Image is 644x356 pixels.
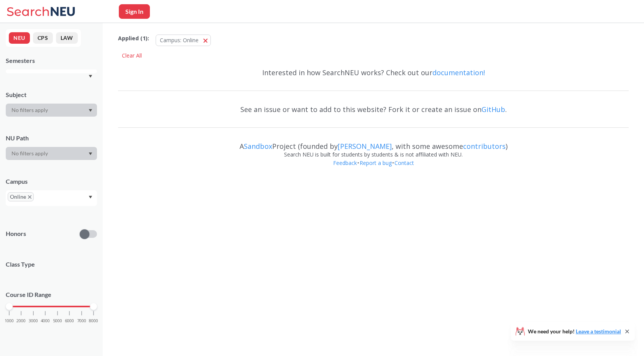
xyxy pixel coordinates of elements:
[394,159,414,166] a: Contact
[6,190,97,206] div: OnlineX to remove pillDropdown arrow
[6,104,97,117] div: Dropdown arrow
[6,134,97,142] div: NU Path
[77,319,86,323] span: 7000
[118,159,629,179] div: • •
[53,319,62,323] span: 5000
[56,32,78,44] button: LAW
[118,150,629,159] div: Search NEU is built for students by students & is not affiliated with NEU.
[5,319,14,323] span: 1000
[118,98,629,120] div: See an issue or want to add to this website? Fork it or create an issue on .
[118,34,149,43] span: Applied ( 1 ):
[118,50,146,61] div: Clear All
[8,192,34,201] span: OnlineX to remove pill
[6,260,97,269] span: Class Type
[28,195,31,199] svg: X to remove pill
[156,35,211,46] button: Campus: Online
[9,32,30,44] button: NEU
[89,109,92,112] svg: Dropdown arrow
[29,319,38,323] span: 3000
[359,159,392,166] a: Report a bug
[119,4,150,19] button: Sign In
[89,152,92,155] svg: Dropdown arrow
[89,196,92,199] svg: Dropdown arrow
[6,290,97,299] p: Course ID Range
[338,142,392,151] a: [PERSON_NAME]
[6,177,97,186] div: Campus
[89,319,98,323] span: 8000
[41,319,50,323] span: 4000
[528,329,621,334] span: We need your help!
[244,142,272,151] a: Sandbox
[432,68,485,77] a: documentation!
[65,319,74,323] span: 6000
[576,328,621,335] a: Leave a testimonial
[6,91,97,99] div: Subject
[160,36,199,44] span: Campus: Online
[6,56,97,65] div: Semesters
[6,229,26,238] p: Honors
[118,135,629,150] div: A Project (founded by , with some awesome )
[16,319,26,323] span: 2000
[118,61,629,84] div: Interested in how SearchNEU works? Check out our
[6,147,97,160] div: Dropdown arrow
[333,159,357,166] a: Feedback
[481,105,505,114] a: GitHub
[33,32,53,44] button: CPS
[463,142,506,151] a: contributors
[89,75,92,78] svg: Dropdown arrow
